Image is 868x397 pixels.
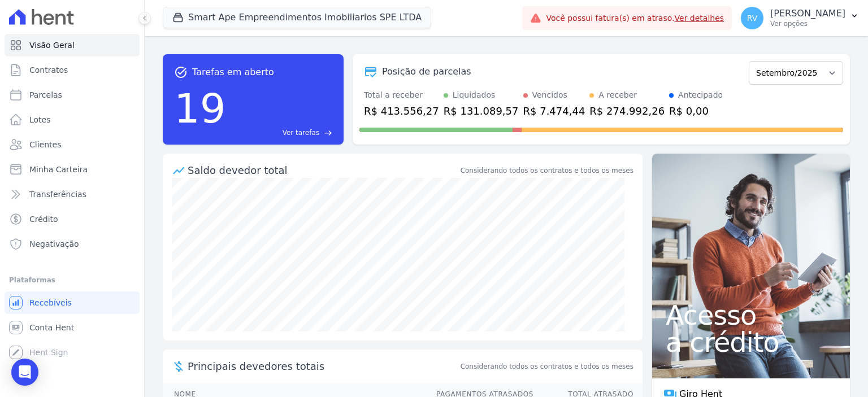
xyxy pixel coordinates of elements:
[324,129,332,137] span: east
[29,297,72,308] span: Recebíveis
[29,139,61,150] span: Clientes
[11,359,38,386] div: Open Intercom Messenger
[9,273,135,287] div: Plataformas
[675,14,724,23] a: Ver detalhes
[453,89,496,101] div: Liquidados
[5,34,140,56] a: Visão Geral
[669,103,723,119] div: R$ 0,00
[732,2,868,34] button: RV [PERSON_NAME] Ver opções
[461,361,633,372] span: Considerando todos os contratos e todos os meses
[5,108,140,131] a: Lotes
[364,89,439,101] div: Total a receber
[747,14,758,22] span: RV
[29,89,62,101] span: Parcelas
[29,213,58,225] span: Crédito
[5,133,140,156] a: Clientes
[770,8,845,19] p: [PERSON_NAME]
[29,40,75,51] span: Visão Geral
[666,329,836,356] span: a crédito
[231,128,332,138] a: Ver tarefas east
[598,89,637,101] div: A receber
[5,208,140,230] a: Crédito
[29,164,88,175] span: Minha Carteira
[5,233,140,255] a: Negativação
[461,165,633,176] div: Considerando todos os contratos e todos os meses
[364,103,439,119] div: R$ 413.556,27
[29,322,74,333] span: Conta Hent
[589,103,665,119] div: R$ 274.992,26
[29,238,79,250] span: Negativação
[770,19,845,28] p: Ver opções
[188,359,458,374] span: Principais devedores totais
[188,163,458,178] div: Saldo devedor total
[532,89,567,101] div: Vencidos
[174,66,188,79] span: task_alt
[283,128,319,138] span: Ver tarefas
[29,189,86,200] span: Transferências
[444,103,519,119] div: R$ 131.089,57
[5,84,140,106] a: Parcelas
[546,12,724,24] span: Você possui fatura(s) em atraso.
[5,59,140,81] a: Contratos
[163,7,431,28] button: Smart Ape Empreendimentos Imobiliarios SPE LTDA
[382,65,471,78] div: Posição de parcelas
[29,114,51,125] span: Lotes
[29,64,68,76] span: Contratos
[523,103,585,119] div: R$ 7.474,44
[174,79,226,138] div: 19
[666,302,836,329] span: Acesso
[5,291,140,314] a: Recebíveis
[5,316,140,339] a: Conta Hent
[5,183,140,206] a: Transferências
[192,66,274,79] span: Tarefas em aberto
[678,89,723,101] div: Antecipado
[5,158,140,181] a: Minha Carteira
